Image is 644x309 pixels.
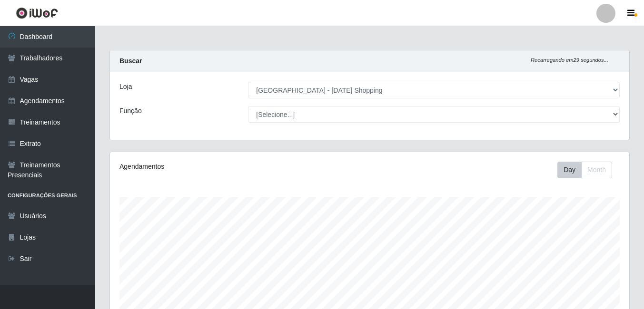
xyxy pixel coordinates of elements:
[581,162,612,178] button: Month
[119,162,319,172] div: Agendamentos
[16,7,58,19] img: CoreUI Logo
[531,57,608,63] i: Recarregando em 29 segundos...
[119,57,142,65] strong: Buscar
[119,106,142,116] label: Função
[557,162,582,178] button: Day
[557,162,612,178] div: First group
[119,82,132,92] label: Loja
[557,162,620,178] div: Toolbar with button groups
